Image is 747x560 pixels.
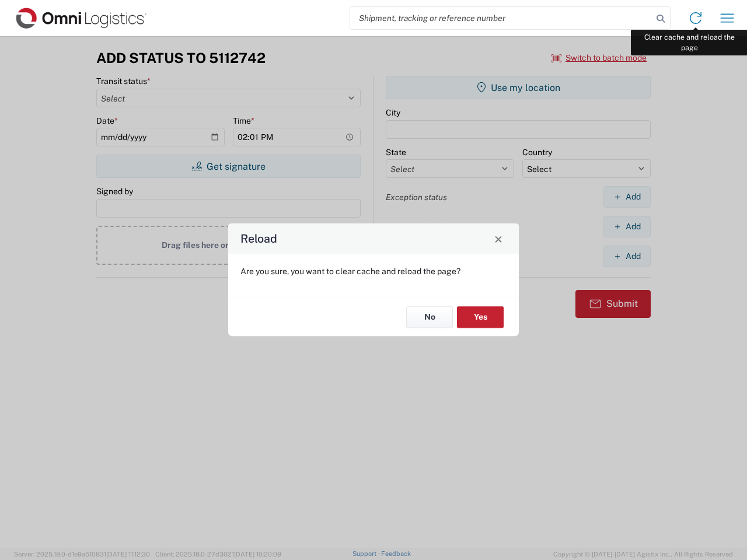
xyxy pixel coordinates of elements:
button: No [406,306,453,328]
p: Are you sure, you want to clear cache and reload the page? [240,266,507,276]
input: Shipment, tracking or reference number [350,7,652,29]
button: Yes [457,306,504,328]
button: Close [490,230,507,247]
h4: Reload [240,230,277,247]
